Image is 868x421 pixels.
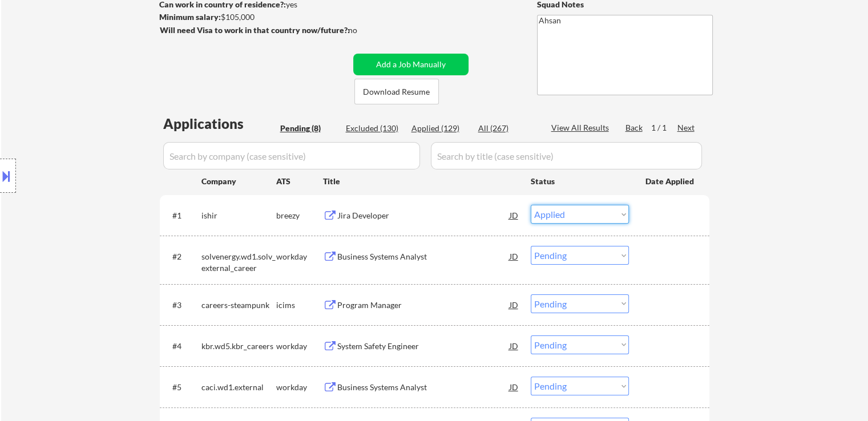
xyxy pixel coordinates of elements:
div: JD [508,205,520,225]
div: no [348,25,381,36]
div: JD [508,246,520,266]
div: #4 [172,341,192,352]
div: ishir [201,210,276,221]
div: ATS [276,176,323,187]
div: Title [323,176,520,187]
div: $105,000 [159,11,349,23]
div: Company [201,176,276,187]
input: Search by title (case sensitive) [431,142,702,169]
div: caci.wd1.external [201,382,276,393]
div: workday [276,382,323,393]
div: System Safety Engineer [337,341,510,352]
div: Applications [163,117,276,131]
div: Date Applied [645,176,696,187]
div: Program Manager [337,299,510,311]
button: Download Resume [354,79,439,104]
input: Search by company (case sensitive) [163,142,420,169]
div: workday [276,251,323,262]
div: #5 [172,382,192,393]
div: Pending (8) [280,123,337,134]
strong: Minimum salary: [159,12,221,22]
div: Next [677,122,696,133]
div: #3 [172,299,192,311]
div: Excluded (130) [346,123,403,134]
div: workday [276,341,323,352]
div: View All Results [551,122,612,133]
div: Applied (129) [411,123,469,134]
div: Business Systems Analyst [337,382,510,393]
div: kbr.wd5.kbr_careers [201,341,276,352]
div: All (267) [478,123,535,134]
div: JD [508,294,520,315]
div: JD [508,377,520,397]
div: Back [625,122,644,133]
div: careers-steampunk [201,299,276,311]
div: 1 / 1 [651,122,677,133]
div: Jira Developer [337,210,510,221]
div: icims [276,299,323,311]
div: Status [531,171,629,191]
div: breezy [276,210,323,221]
strong: Will need Visa to work in that country now/future?: [160,25,350,35]
div: solvenergy.wd1.solv_external_career [201,251,276,273]
div: Business Systems Analyst [337,251,510,262]
div: JD [508,335,520,356]
button: Add a Job Manually [353,54,469,75]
